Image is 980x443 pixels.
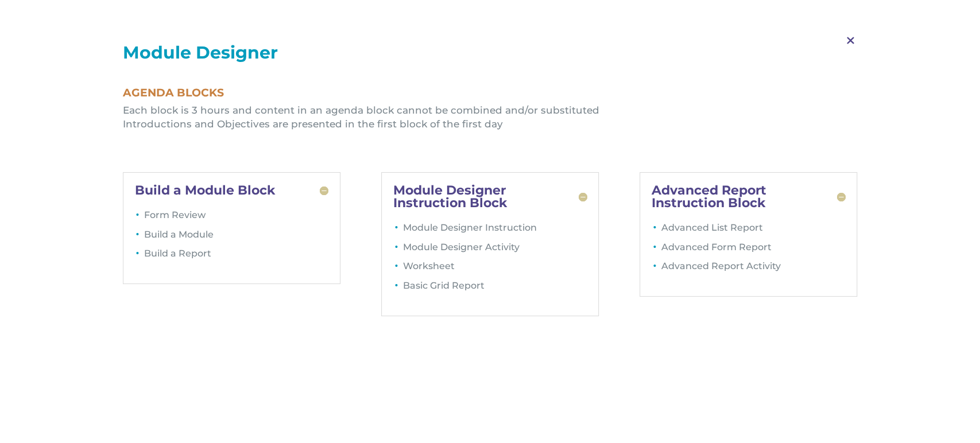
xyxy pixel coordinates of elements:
li: Each block is 3 hours and content in an agenda block cannot be combined and/or substituted [123,104,858,118]
li: Module Designer Activity [402,240,587,260]
h1: Agenda Blocks [123,87,858,104]
li: Advanced Form Report [661,240,846,260]
li: Basic Grid Report [402,279,587,298]
li: Introductions and Objectives are presented in the first block of the first day [123,118,858,131]
h1: Module Designer [123,44,858,67]
li: Advanced List Report [661,221,846,240]
li: Build a Report [144,247,328,266]
li: Advanced Report Activity [661,259,846,279]
h5: Build a Module Block [135,184,329,197]
span: M [834,24,867,57]
li: Build a Module [144,228,328,247]
h5: Module Designer Instruction Block [393,184,587,209]
h5: Advanced Report Instruction Block [652,184,846,209]
li: Form Review [144,208,328,228]
li: Worksheet [402,259,587,279]
li: Module Designer Instruction [402,221,587,240]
